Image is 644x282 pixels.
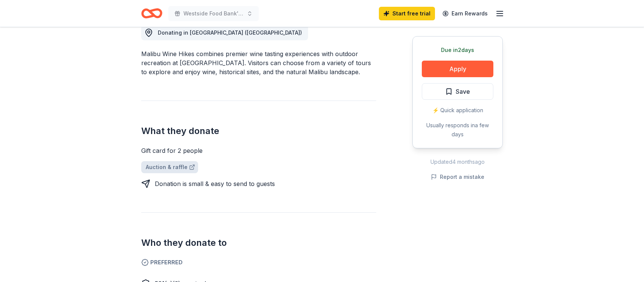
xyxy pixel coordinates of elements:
button: Report a mistake [431,172,484,181]
div: Usually responds in a few days [422,121,493,139]
a: Earn Rewards [438,7,492,20]
h2: What they donate [141,125,376,137]
a: Auction & raffle [141,161,198,173]
span: Westside Food Bank's 35th Annual Hunger Walk [183,9,244,18]
h2: Who they donate to [141,237,376,249]
div: Malibu Wine Hikes combines premier wine tasting experiences with outdoor recreation at [GEOGRAPHI... [141,49,376,76]
div: Gift card for 2 people [141,146,376,155]
span: Donating in [GEOGRAPHIC_DATA] ([GEOGRAPHIC_DATA]) [158,29,302,36]
span: Preferred [141,258,376,267]
button: Westside Food Bank's 35th Annual Hunger Walk [168,6,259,21]
span: Save [456,87,470,96]
a: Start free trial [379,7,435,20]
a: Home [141,5,162,22]
div: ⚡️ Quick application [422,106,493,115]
div: Due in 2 days [422,46,493,55]
div: Updated 4 months ago [412,157,503,166]
div: Donation is small & easy to send to guests [155,179,275,188]
button: Save [422,83,493,100]
button: Apply [422,61,493,77]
